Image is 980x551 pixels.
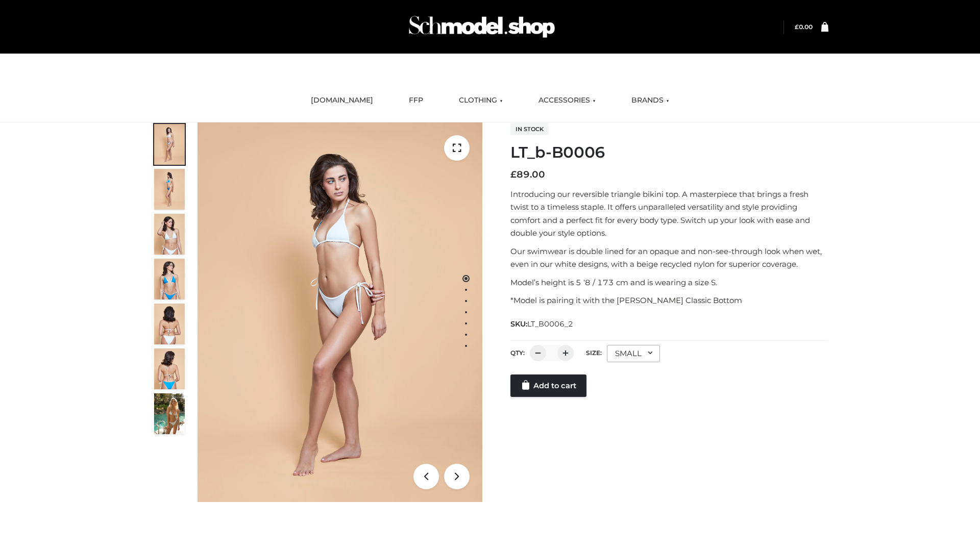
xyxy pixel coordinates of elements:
[510,169,517,180] span: £
[510,374,586,397] a: Add to cart
[510,188,828,240] p: Introducing our reversible triangle bikini top. A masterpiece that brings a fresh twist to a time...
[154,169,185,210] img: ArielClassicBikiniTop_CloudNine_AzureSky_OW114ECO_2-scaled.jpg
[451,89,510,112] a: CLOTHING
[154,348,185,389] img: ArielClassicBikiniTop_CloudNine_AzureSky_OW114ECO_8-scaled.jpg
[154,124,185,165] img: ArielClassicBikiniTop_CloudNine_AzureSky_OW114ECO_1-scaled.jpg
[795,23,813,31] a: £0.00
[405,7,558,47] img: Schmodel Admin 964
[527,319,573,329] span: LT_B0006_2
[510,123,549,135] span: In stock
[510,294,828,307] p: *Model is pairing it with the [PERSON_NAME] Classic Bottom
[510,143,828,162] h1: LT_b-B0006
[531,89,603,112] a: ACCESSORIES
[607,345,660,362] div: SMALL
[198,122,482,502] img: LT_b-B0006
[795,23,799,31] span: £
[154,214,185,255] img: ArielClassicBikiniTop_CloudNine_AzureSky_OW114ECO_3-scaled.jpg
[154,259,185,299] img: ArielClassicBikiniTop_CloudNine_AzureSky_OW114ECO_4-scaled.jpg
[510,276,828,289] p: Model’s height is 5 ‘8 / 173 cm and is wearing a size S.
[510,245,828,271] p: Our swimwear is double lined for an opaque and non-see-through look when wet, even in our white d...
[401,89,431,112] a: FFP
[154,393,185,434] img: Arieltop_CloudNine_AzureSky2.jpg
[510,169,545,180] bdi: 89.00
[510,349,525,357] label: QTY:
[303,89,381,112] a: [DOMAIN_NAME]
[510,318,574,330] span: SKU:
[624,89,677,112] a: BRANDS
[795,23,813,31] bdi: 0.00
[586,349,602,357] label: Size:
[154,304,185,344] img: ArielClassicBikiniTop_CloudNine_AzureSky_OW114ECO_7-scaled.jpg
